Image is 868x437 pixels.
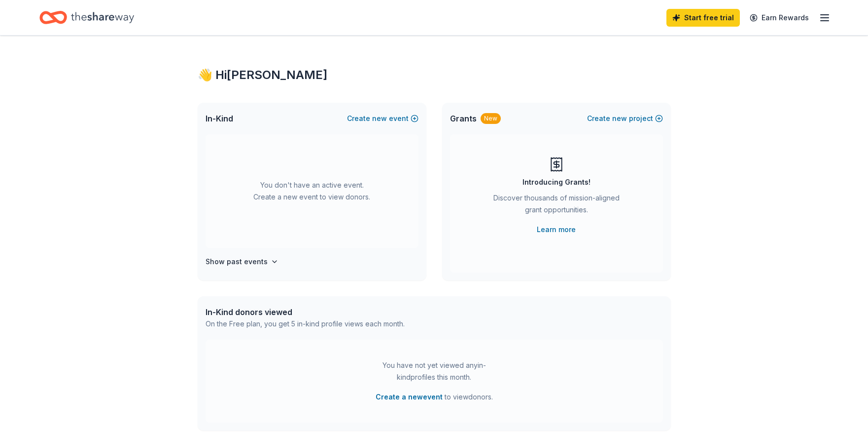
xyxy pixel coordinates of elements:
[206,113,233,124] span: In-Kind
[198,67,671,83] div: 👋 Hi [PERSON_NAME]
[206,134,418,248] div: You don't have an active event. Create a new event to view donors.
[744,9,815,27] a: Earn Rewards
[206,306,405,318] div: In-Kind donors viewed
[450,113,477,124] span: Grants
[612,113,627,124] span: new
[373,359,496,383] div: You have not yet viewed any in-kind profiles this month.
[372,113,387,124] span: new
[206,256,268,268] h4: Show past events
[587,113,663,124] button: Createnewproject
[537,224,576,236] a: Learn more
[376,391,493,403] span: to view donors .
[206,318,405,330] div: On the Free plan, you get 5 in-kind profile views each month.
[206,256,278,268] button: Show past events
[481,113,501,124] div: New
[376,391,443,403] button: Create a newevent
[489,192,624,220] div: Discover thousands of mission-aligned grant opportunities.
[522,176,590,188] div: Introducing Grants!
[347,113,418,124] button: Createnewevent
[666,9,740,27] a: Start free trial
[39,6,134,29] a: Home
